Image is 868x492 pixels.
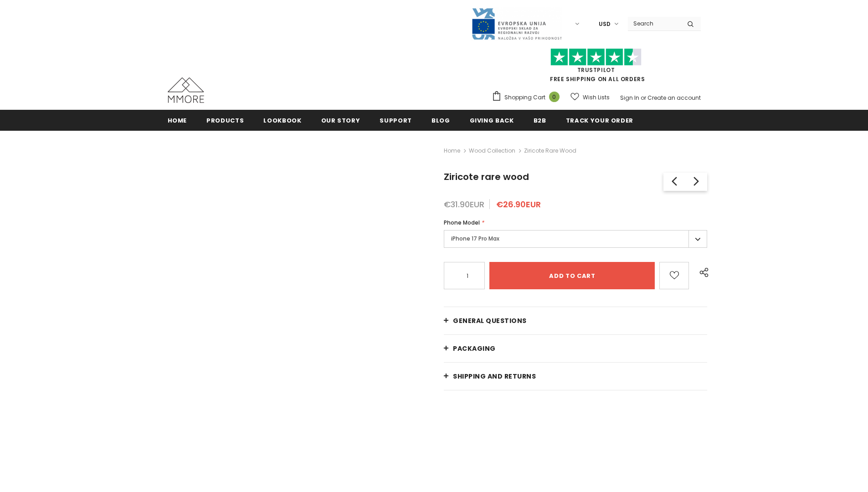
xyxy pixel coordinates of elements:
input: Add to cart [489,262,655,289]
span: Shipping and returns [453,372,536,381]
a: Wish Lists [570,89,610,105]
span: support [380,116,412,125]
a: Trustpilot [577,66,615,74]
input: Search Site [628,17,680,30]
img: MMORE Cases [168,77,204,103]
a: Shipping and returns [444,363,707,390]
a: Sign In [620,94,639,102]
span: FREE SHIPPING ON ALL ORDERS [492,52,701,83]
a: Home [444,145,460,156]
a: Lookbook [263,110,301,130]
span: Wish Lists [583,93,610,102]
span: Giving back [470,116,514,125]
img: Trust Pilot Stars [550,48,642,66]
span: Blog [431,116,450,125]
a: Giving back [470,110,514,130]
span: B2B [534,116,546,125]
img: Javni Razpis [471,7,562,41]
span: USD [599,20,611,29]
a: Javni Razpis [471,20,562,27]
span: Track your order [566,116,633,125]
span: €26.90EUR [496,199,541,210]
span: PACKAGING [453,344,496,353]
a: Products [206,110,244,130]
a: Shopping Cart 0 [492,91,564,104]
label: iPhone 17 Pro Max [444,230,707,248]
a: Track your order [566,110,633,130]
a: General Questions [444,307,707,334]
a: Home [168,110,187,130]
span: Home [168,116,187,125]
span: Lookbook [263,116,301,125]
span: Phone Model [444,219,480,226]
span: Ziricote rare wood [524,145,576,156]
a: Wood Collection [469,147,515,154]
a: Our Story [321,110,360,130]
span: €31.90EUR [444,199,484,210]
a: Blog [431,110,450,130]
span: Our Story [321,116,360,125]
span: Ziricote rare wood [444,170,529,183]
span: Shopping Cart [504,93,545,102]
a: PACKAGING [444,335,707,362]
span: or [641,94,646,102]
span: Products [206,116,244,125]
span: 0 [549,92,560,102]
a: support [380,110,412,130]
a: Create an account [647,94,701,102]
a: B2B [534,110,546,130]
span: General Questions [453,316,527,325]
